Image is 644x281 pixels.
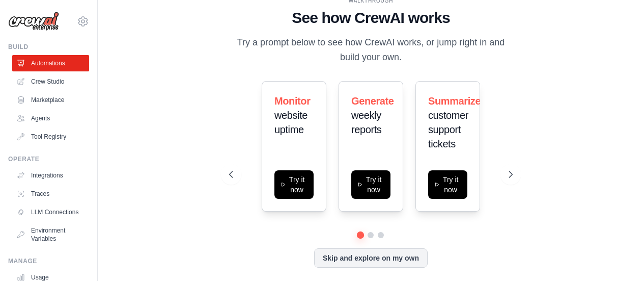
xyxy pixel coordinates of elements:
[12,222,89,247] a: Environment Variables
[314,248,428,268] button: Skip and explore on my own
[274,110,307,135] span: website uptime
[12,204,89,220] a: LLM Connections
[12,186,89,202] a: Traces
[229,9,513,27] h1: See how CrewAI works
[428,170,467,199] button: Try it now
[12,129,89,145] a: Tool Registry
[274,170,314,199] button: Try it now
[274,95,311,107] span: Monitor
[8,12,59,31] img: Logo
[12,92,89,108] a: Marketplace
[428,110,468,149] span: customer support tickets
[12,167,89,184] a: Integrations
[12,55,89,71] a: Automations
[351,170,390,199] button: Try it now
[12,73,89,90] a: Crew Studio
[351,95,394,107] span: Generate
[8,43,89,51] div: Build
[8,257,89,265] div: Manage
[229,35,513,65] p: Try a prompt below to see how CrewAI works, or jump right in and build your own.
[351,110,381,135] span: weekly reports
[428,95,481,107] span: Summarize
[8,155,89,163] div: Operate
[12,110,89,126] a: Agents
